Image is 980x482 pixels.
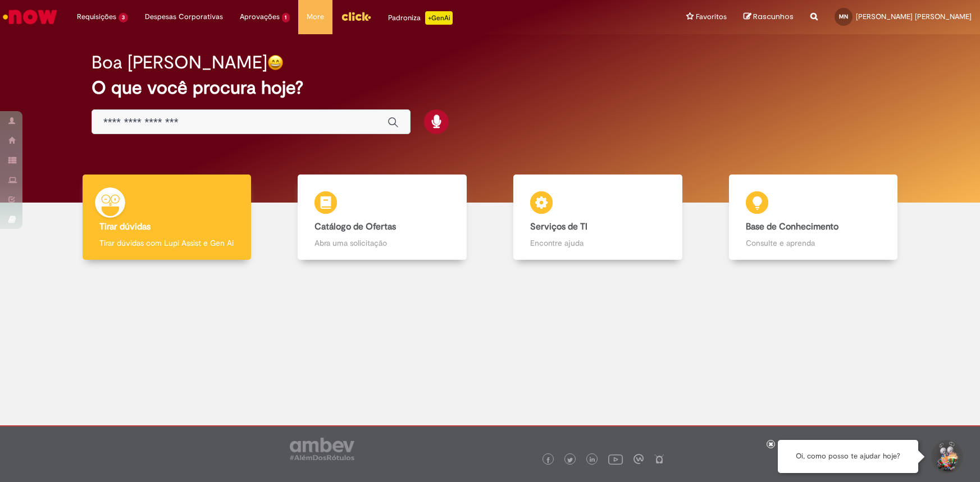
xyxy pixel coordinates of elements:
img: logo_footer_workplace.png [633,454,644,464]
p: Tirar dúvidas com Lupi Assist e Gen Ai [99,237,235,249]
p: +GenAi [425,11,453,25]
img: click_logo_yellow_360x200.png [341,8,371,25]
span: 3 [118,13,128,22]
img: logo_footer_ambev_rotulo_gray.png [290,438,354,460]
a: Serviços de TI Encontre ajuda [490,175,706,260]
span: Favoritos [696,11,727,22]
img: happy-face.png [267,54,284,71]
h2: Boa [PERSON_NAME] [92,53,267,72]
div: Padroniza [388,11,453,25]
img: ServiceNow [1,6,59,28]
span: 1 [282,13,290,22]
p: Consulte e aprenda [746,237,881,249]
img: logo_footer_twitter.png [567,457,573,463]
b: Catálogo de Ofertas [314,221,396,232]
p: Abra uma solicitação [314,237,450,249]
span: MN [839,13,848,20]
span: Despesas Corporativas [145,11,223,22]
span: Rascunhos [753,11,794,22]
img: logo_footer_youtube.png [608,452,623,466]
img: logo_footer_naosei.png [654,454,664,464]
span: [PERSON_NAME] [PERSON_NAME] [856,12,972,21]
div: Oi, como posso te ajudar hoje? [778,440,918,473]
button: Iniciar Conversa de Suporte [929,440,963,474]
p: Encontre ajuda [530,237,666,249]
b: Base de Conhecimento [746,221,838,232]
a: Catálogo de Ofertas Abra uma solicitação [275,175,490,260]
b: Tirar dúvidas [99,221,151,232]
span: Requisições [77,11,116,22]
span: Aprovações [240,11,280,22]
img: logo_footer_facebook.png [545,457,551,463]
h2: O que você procura hoje? [92,78,888,98]
img: logo_footer_linkedin.png [590,457,595,463]
a: Base de Conhecimento Consulte e aprenda [705,175,921,260]
a: Tirar dúvidas Tirar dúvidas com Lupi Assist e Gen Ai [59,175,275,260]
span: More [307,11,324,22]
b: Serviços de TI [530,221,587,232]
a: Rascunhos [744,12,794,22]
